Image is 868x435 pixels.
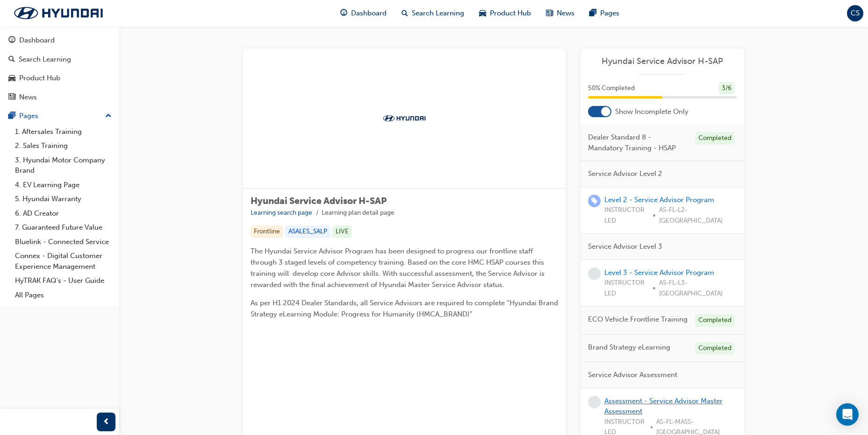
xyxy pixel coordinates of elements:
a: news-iconNews [538,4,582,23]
a: All Pages [11,288,115,302]
a: 1. Aftersales Training [11,125,115,139]
a: Learning search page [251,209,312,217]
div: Pages [19,111,38,121]
a: 5. Hyundai Warranty [11,192,115,206]
div: 3 / 6 [718,82,735,95]
a: 2. Sales Training [11,139,115,153]
span: Show Incomplete Only [615,106,689,117]
a: search-iconSearch Learning [394,4,472,23]
span: up-icon [105,110,112,122]
img: Trak [5,3,112,23]
div: Dashboard [19,35,55,46]
span: search-icon [402,7,408,19]
a: News [4,89,115,106]
div: LIVE [332,225,352,238]
a: Product Hub [4,70,115,87]
a: Level 2 - Service Advisor Program [604,196,714,204]
a: Connex - Digital Customer Experience Management [11,249,115,274]
span: News [557,8,574,19]
span: AS-FL-L3-[GEOGRAPHIC_DATA] [659,278,737,299]
span: As per H1 2024 Dealer Standards, all Service Advisors are required to complete “Hyundai Brand Str... [251,299,560,318]
a: 7. Guaranteed Future Value [11,220,115,235]
span: search-icon [8,56,15,64]
span: learningRecordVerb_NONE-icon [588,267,601,280]
a: Dashboard [4,32,115,49]
span: learningRecordVerb_ENROLL-icon [588,195,601,207]
span: Service Advisor Assessment [588,370,677,380]
div: News [19,92,37,103]
a: 4. EV Learning Page [11,178,115,192]
button: DashboardSearch LearningProduct HubNews [4,30,115,107]
span: Service Advisor Level 2 [588,168,662,179]
span: The Hyundai Service Advisor Program has been designed to progress our frontline staff through 3 s... [251,247,546,289]
div: Product Hub [19,73,60,84]
span: guage-icon [8,36,15,45]
span: pages-icon [8,112,15,120]
li: Learning plan detail page [322,208,395,218]
span: pages-icon [589,7,596,19]
a: 3. Hyundai Motor Company Brand [11,153,115,178]
span: learningRecordVerb_NONE-icon [588,396,601,408]
span: Product Hub [490,8,531,19]
a: pages-iconPages [582,4,627,23]
span: CS [851,8,860,19]
a: Assessment - Service Advisor Master Assessment [604,397,723,416]
span: Service Advisor Level 3 [588,241,662,252]
span: ECO Vehicle Frontline Training [588,314,688,325]
a: Hyundai Service Advisor H-SAP [588,56,737,67]
button: Pages [4,107,115,125]
span: INSTRUCTOR LED [604,278,649,299]
button: CS [847,5,863,21]
div: Completed [695,314,735,327]
span: AS-FL-L2-[GEOGRAPHIC_DATA] [659,205,737,226]
div: Search Learning [19,54,71,65]
span: Hyundai Service Advisor H-SAP [251,196,387,206]
div: Completed [695,132,735,145]
span: prev-icon [103,416,110,428]
span: Search Learning [412,8,464,19]
a: guage-iconDashboard [333,4,394,23]
div: Frontline [251,225,283,238]
span: car-icon [479,7,486,19]
a: Bluelink - Connected Service [11,235,115,249]
span: car-icon [8,74,15,83]
a: Search Learning [4,51,115,68]
span: 50 % Completed [588,83,635,94]
span: Dashboard [351,8,387,19]
span: guage-icon [340,7,347,19]
span: Pages [600,8,619,19]
span: news-icon [546,7,553,19]
img: Trak [379,113,430,123]
span: Brand Strategy eLearning [588,342,670,353]
div: ASALES_SALP [285,225,330,238]
div: Completed [695,342,735,355]
a: Level 3 - Service Advisor Program [604,268,714,277]
span: INSTRUCTOR LED [604,205,649,226]
span: Dealer Standard 8 - Mandatory Training - HSAP [588,132,688,153]
a: 6. AD Creator [11,206,115,221]
a: car-iconProduct Hub [472,4,538,23]
div: Open Intercom Messenger [836,403,859,426]
span: news-icon [8,93,15,102]
a: HyTRAK FAQ's - User Guide [11,274,115,288]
